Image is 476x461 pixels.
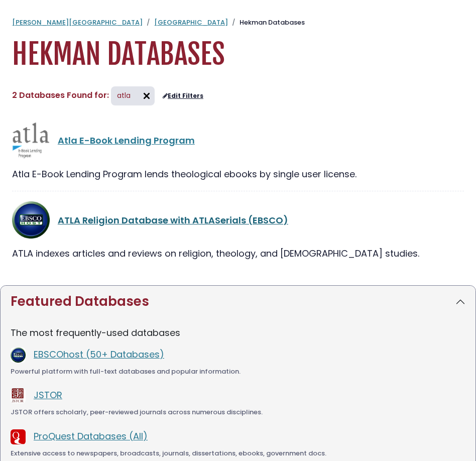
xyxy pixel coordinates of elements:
[163,92,203,99] a: Edit Filters
[11,407,465,417] div: JSTOR offers scholarly, peer-reviewed journals across numerous disciplines.
[228,18,305,28] li: Hekman Databases
[34,430,148,442] a: ProQuest Databases (All)
[12,247,464,260] div: ATLA indexes articles and reviews on religion, theology, and [DEMOGRAPHIC_DATA] studies.
[12,18,464,28] nav: breadcrumb
[11,367,465,377] div: Powerful platform with full-text databases and popular information.
[58,214,288,226] a: ATLA Religion Database with ATLASerials (EBSCO)
[12,18,143,27] a: [PERSON_NAME][GEOGRAPHIC_DATA]
[11,448,465,458] div: Extensive access to newspapers, broadcasts, journals, dissertations, ebooks, government docs.
[12,167,464,181] div: Atla E-Book Lending Program lends theological ebooks by single user license.
[34,348,164,361] a: EBSCOhost (50+ Databases)
[12,38,464,71] h1: Hekman Databases
[58,134,195,147] a: Atla E-Book Lending Program
[11,326,465,339] p: The most frequently-used databases
[1,286,475,317] button: Featured Databases
[117,90,131,100] span: atla
[34,389,62,401] a: JSTOR
[12,89,109,101] span: 2 Databases Found for:
[154,18,228,27] a: [GEOGRAPHIC_DATA]
[139,88,155,104] img: arr097.svg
